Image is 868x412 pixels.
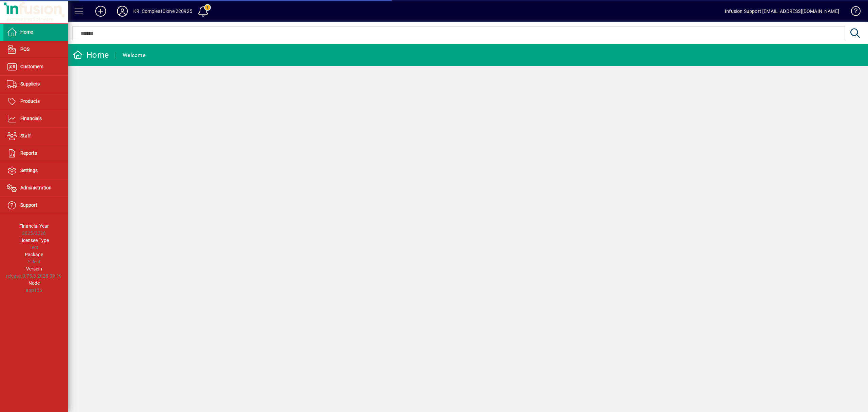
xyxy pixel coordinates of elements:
[20,116,42,121] span: Financials
[19,223,49,229] span: Financial Year
[28,280,40,286] span: Node
[3,41,68,58] a: POS
[20,81,40,87] span: Suppliers
[20,29,33,35] span: Home
[725,6,839,17] div: Infusion Support [EMAIL_ADDRESS][DOMAIN_NAME]
[3,180,68,196] a: Administration
[20,64,43,69] span: Customers
[3,145,68,162] a: Reports
[90,5,112,17] button: Add
[20,98,40,104] span: Products
[3,58,68,75] a: Customers
[3,128,68,145] a: Staff
[20,150,37,156] span: Reports
[846,1,860,23] a: Knowledge Base
[73,50,109,60] div: Home
[20,168,38,173] span: Settings
[3,110,68,127] a: Financials
[20,133,31,138] span: Staff
[3,162,68,179] a: Settings
[25,252,43,257] span: Package
[20,46,29,52] span: POS
[20,185,52,190] span: Administration
[112,5,133,17] button: Profile
[3,76,68,93] a: Suppliers
[19,238,49,243] span: Licensee Type
[3,93,68,110] a: Products
[26,266,42,271] span: Version
[133,6,192,17] div: KR_CompleatClone 220925
[3,197,68,214] a: Support
[123,50,145,61] div: Welcome
[20,202,37,208] span: Support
